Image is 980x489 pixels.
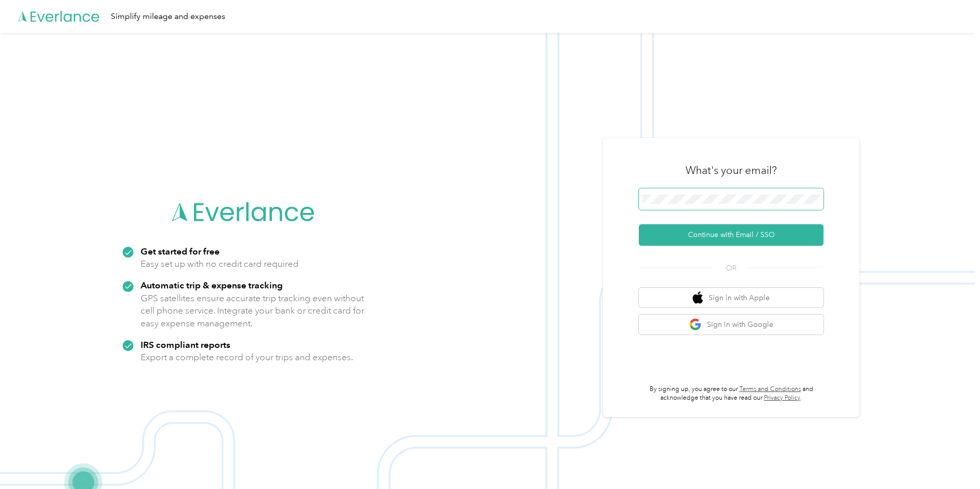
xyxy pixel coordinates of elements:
a: Terms and Conditions [739,385,801,393]
p: Easy set up with no credit card required [141,258,299,270]
h3: What's your email? [685,163,777,178]
img: apple logo [693,291,703,304]
strong: Get started for free [141,246,220,257]
button: Continue with Email / SSO [639,224,824,246]
a: Privacy Policy [764,394,800,402]
strong: Automatic trip & expense tracking [141,280,283,290]
button: google logoSign in with Google [639,315,824,335]
img: google logo [689,318,702,331]
p: By signing up, you agree to our and acknowledge that you have read our . [639,385,824,403]
p: Export a complete record of your trips and expenses. [141,351,353,364]
span: OR [713,263,749,273]
button: apple logoSign in with Apple [639,288,824,308]
p: GPS satellites ensure accurate trip tracking even without cell phone service. Integrate your bank... [141,292,365,330]
strong: IRS compliant reports [141,339,230,350]
div: Simplify mileage and expenses [111,10,225,23]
